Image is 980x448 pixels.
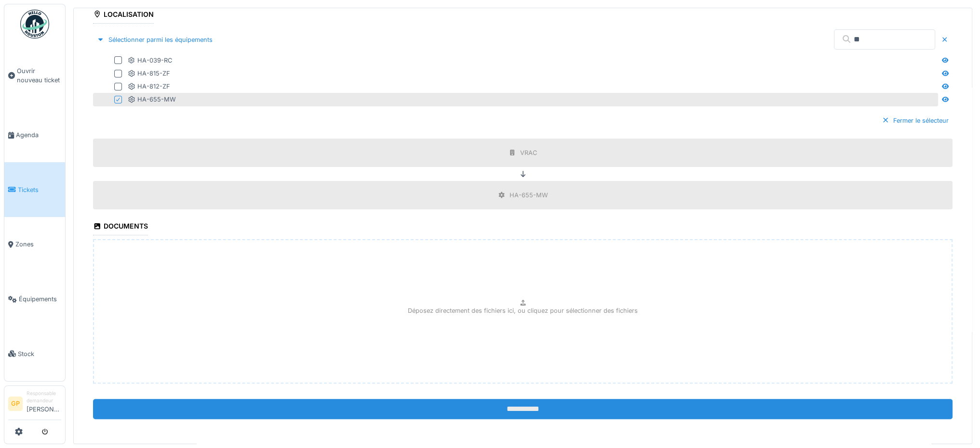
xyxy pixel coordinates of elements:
div: VRAC [520,148,537,157]
a: Zones [4,217,65,272]
p: Déposez directement des fichiers ici, ou cliquez pour sélectionner des fichiers [408,306,638,315]
a: Agenda [4,108,65,163]
span: Stock [18,349,61,358]
span: Agenda [16,130,61,140]
div: Documents [93,219,148,235]
a: Tickets [4,162,65,217]
span: Ouvrir nouveau ticket [17,66,61,85]
span: Zones [15,240,61,249]
div: HA-815-ZF [128,69,170,78]
li: GP [8,397,23,411]
div: HA-655-MW [128,95,176,104]
a: Ouvrir nouveau ticket [4,44,65,108]
a: Stock [4,326,65,381]
div: Sélectionner parmi les équipements [93,33,216,46]
a: Équipements [4,272,65,327]
div: HA-812-ZF [128,82,170,91]
span: Tickets [18,185,61,194]
div: Fermer le sélecteur [878,114,953,127]
a: GP Responsable demandeur[PERSON_NAME] [8,390,61,420]
span: Équipements [19,294,61,304]
li: [PERSON_NAME] [27,390,61,418]
div: Localisation [93,7,154,24]
div: HA-039-RC [128,56,172,65]
div: HA-655-MW [510,191,548,200]
div: Responsable demandeur [27,390,61,405]
img: Badge_color-CXgf-gQk.svg [20,10,49,38]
